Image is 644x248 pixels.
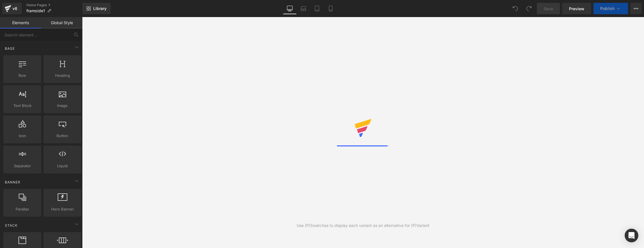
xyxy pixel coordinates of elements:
[26,9,45,13] span: framside1
[11,5,18,12] div: v6
[41,17,82,28] a: Global Style
[310,3,324,14] a: Tablet
[523,3,535,14] button: Redo
[45,103,80,109] span: Image
[297,222,430,229] div: Use (P)Swatches to display each variant as an alternative for (P)Variant
[93,6,107,11] span: Library
[283,3,297,14] a: Desktop
[45,73,80,78] span: Heading
[625,229,638,242] div: Open Intercom Messenger
[510,3,521,14] button: Undo
[600,6,614,11] span: Publish
[4,223,18,228] span: Stack
[593,3,628,14] button: Publish
[5,133,39,139] span: Icon
[45,163,80,169] span: Liquid
[5,206,39,212] span: Parallax
[630,3,642,14] button: More
[5,73,39,78] span: Row
[5,163,39,169] span: Separator
[45,206,80,212] span: Hero Banner
[4,46,15,51] span: Base
[45,133,80,139] span: Button
[26,3,82,7] a: Home Pages
[324,3,337,14] a: Mobile
[2,3,22,14] a: v6
[544,6,553,12] span: Save
[82,3,111,14] a: New Library
[569,6,584,12] span: Preview
[4,179,21,185] span: Banner
[5,103,39,109] span: Text Block
[297,3,310,14] a: Laptop
[562,3,591,14] a: Preview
